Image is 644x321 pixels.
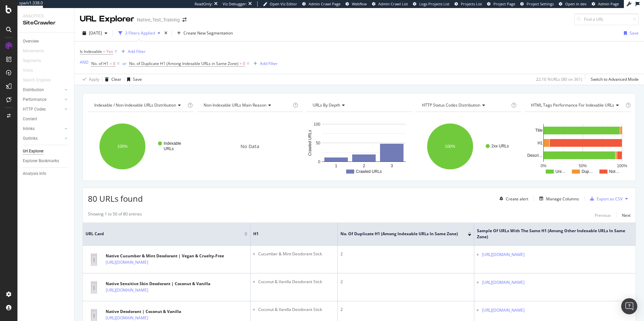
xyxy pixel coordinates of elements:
[86,231,243,237] span: URL Card
[103,49,105,54] span: =
[270,1,297,6] span: Open Viz Editor
[80,49,102,54] span: Is Indexable
[80,74,99,85] button: Apply
[621,28,639,39] button: Save
[588,74,639,85] button: Switch to Advanced Mode
[23,125,63,132] a: Inlinks
[223,1,247,7] div: Viz Debugger:
[306,117,411,176] svg: A chart.
[23,13,69,19] div: Analytics
[537,195,579,203] button: Manage Columns
[372,1,408,7] a: Admin Crawl List
[482,307,525,314] a: [URL][DOMAIN_NAME]
[23,48,44,55] div: Movements
[302,1,340,7] a: Admin Crawl Page
[106,47,113,56] span: Yes
[23,135,38,142] div: Outlinks
[340,251,471,257] div: 2
[595,211,611,219] button: Previous
[128,49,146,54] div: Add Filter
[356,169,382,174] text: Crawled URLs
[313,102,340,108] span: URLs by Depth
[204,102,266,108] span: Non-Indexable URLs Main Reason
[541,164,547,168] text: 0%
[559,1,587,7] a: Open in dev
[23,170,69,177] a: Analysis Info
[309,1,340,6] span: Admin Crawl Page
[592,1,619,7] a: Admin Page
[316,141,321,145] text: 50
[106,253,224,259] div: Native Cucumber & Mint Deodorant | Vegan & Cruelty-Free
[23,57,48,64] a: Segments
[23,38,39,45] div: Overview
[80,59,89,65] div: AND
[243,59,245,68] span: 0
[574,13,639,25] input: Find a URL
[258,307,335,313] li: Coconut & Vanilla Deodorant Stick
[531,102,614,108] span: HTML Tags Performance for Indexable URLs
[311,100,406,111] h4: URLs by Depth
[163,30,169,37] div: times
[88,211,142,219] div: Showing 1 to 50 of 80 entries
[23,116,37,123] div: Content
[621,298,637,314] div: Open Intercom Messenger
[195,1,213,7] div: ReadOnly:
[116,28,163,39] button: 3 Filters Applied
[527,153,543,158] text: Descri…
[493,1,515,6] span: Project Page
[119,48,146,56] button: Add Filter
[565,1,587,6] span: Open in dev
[183,30,233,36] span: Create New Segmentation
[117,144,128,149] text: 100%
[352,1,367,6] span: Webflow
[88,193,143,204] span: 80 URLs found
[88,117,193,176] div: A chart.
[23,148,69,155] a: Url Explorer
[258,251,335,257] li: Cucumber & Mint Deodorant Stick
[122,61,126,66] div: or
[421,100,510,111] h4: HTTP Status Codes Distribution
[113,59,115,68] span: 0
[23,148,44,155] div: Url Explorer
[23,96,46,103] div: Performance
[497,193,528,204] button: Create alert
[258,279,335,285] li: Coconut & Vanilla Deodorant Stick
[251,60,278,68] button: Add Filter
[555,169,566,174] text: Uni…
[597,196,623,202] div: Export as CSV
[582,169,593,174] text: Dup…
[530,100,624,111] h4: HTML Tags Performance for Indexable URLs
[94,102,176,108] span: Indexable / Non-Indexable URLs distribution
[137,16,180,23] div: Native_Test_Training
[124,74,142,85] button: Save
[164,146,174,151] text: URLs
[202,100,292,111] h4: Non-Indexable URLs Main Reason
[106,309,181,315] div: Native Deodorant | Coconut & Vanilla
[308,130,312,156] text: Crawled URLs
[240,143,259,150] span: No Data
[340,279,471,285] div: 2
[80,13,134,25] div: URL Explorer
[23,67,33,74] div: Visits
[122,60,126,67] button: or
[538,141,543,145] text: H1
[23,96,63,103] a: Performance
[314,122,320,127] text: 100
[106,287,148,294] a: [URL][DOMAIN_NAME]
[340,307,471,313] div: 2
[125,30,155,36] div: 3 Filters Applied
[23,106,63,113] a: HTTP Codes
[23,125,35,132] div: Inlinks
[454,1,482,7] a: Projects List
[253,231,325,237] span: H1
[461,1,482,6] span: Projects List
[536,76,582,82] div: 22.16 % URLs ( 80 on 361 )
[525,117,630,176] svg: A chart.
[23,157,69,165] a: Explorer Bookmarks
[80,28,110,39] button: [DATE]
[23,86,44,93] div: Distribution
[416,117,521,176] svg: A chart.
[587,193,623,204] button: Export as CSV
